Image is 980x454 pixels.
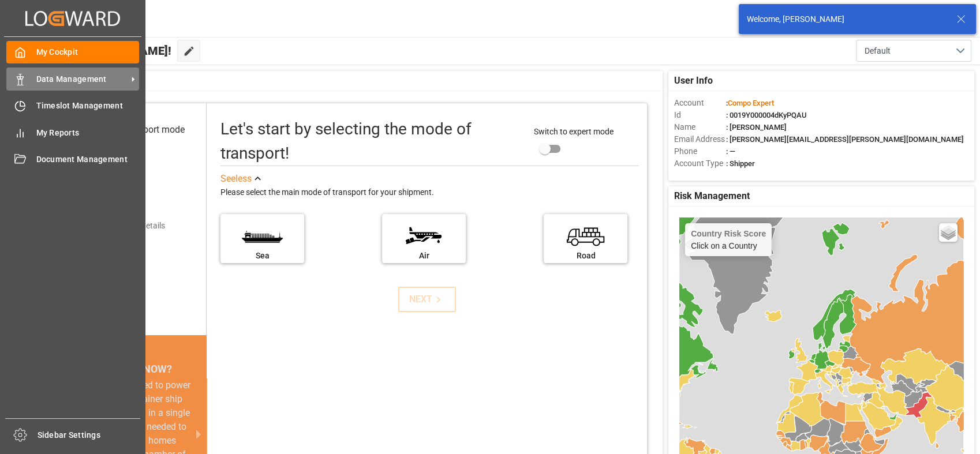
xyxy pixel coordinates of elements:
span: Email Address [674,133,726,145]
span: Compo Expert [728,99,774,107]
span: User Info [674,74,713,88]
span: : [726,99,774,107]
span: : 0019Y000004dKyPQAU [726,111,807,119]
a: My Cockpit [6,41,139,63]
span: Account Type [674,157,726,170]
span: My Reports [36,127,140,139]
div: Welcome, [PERSON_NAME] [747,13,945,25]
div: Air [388,250,460,262]
span: Switch to expert mode [534,127,614,136]
span: Sidebar Settings [38,429,141,441]
span: : [PERSON_NAME] [726,123,787,132]
div: Add shipping details [93,220,165,232]
button: NEXT [398,287,456,312]
a: Document Management [6,148,139,171]
span: Data Management [36,73,128,85]
span: Document Management [36,153,140,166]
span: Default [865,45,891,57]
a: My Reports [6,121,139,144]
span: Account [674,97,726,109]
div: Let's start by selecting the mode of transport! [220,117,522,166]
span: Timeslot Management [36,100,140,112]
span: Id [674,109,726,121]
div: NEXT [409,292,444,306]
div: Click on a Country [691,229,766,250]
span: Name [674,121,726,133]
h4: Country Risk Score [691,229,766,238]
span: : Shipper [726,159,755,168]
span: My Cockpit [36,46,140,58]
div: Please select the main mode of transport for your shipment. [220,186,639,200]
span: : — [726,147,735,156]
span: Phone [674,145,726,157]
div: Sea [226,250,298,262]
span: : [PERSON_NAME][EMAIL_ADDRESS][PERSON_NAME][DOMAIN_NAME] [726,135,964,144]
a: Layers [939,223,957,242]
a: Timeslot Management [6,95,139,117]
div: See less [220,172,252,186]
button: open menu [856,40,971,62]
div: Road [549,250,622,262]
span: Risk Management [674,189,750,203]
